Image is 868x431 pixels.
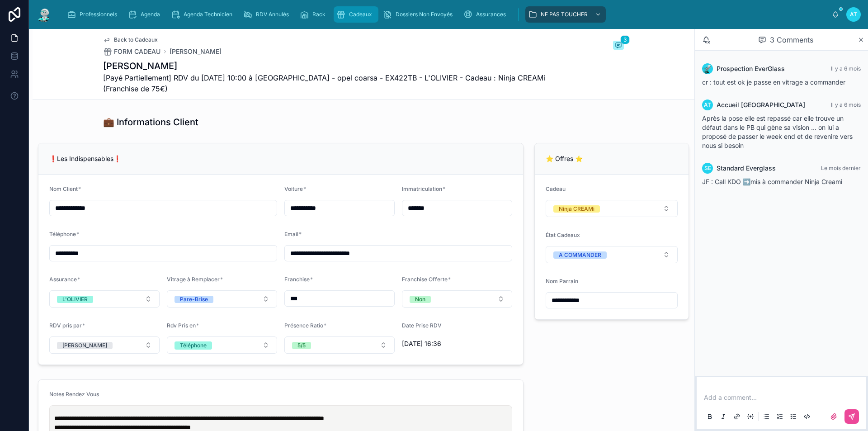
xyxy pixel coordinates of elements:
span: Standard Everglass [717,164,776,173]
button: Select Button [284,336,395,354]
span: JF : Call KDO ➡️mis à commander Ninja Creami [702,178,842,185]
a: Back to Cadeaux [103,36,158,43]
span: SE [704,165,711,172]
span: FORM CADEAU [114,47,160,56]
span: Cadeaux [349,11,372,18]
span: Après la pose elle est repassé car elle trouve un défaut dans le PB qui gène sa vision ... on lui... [702,114,853,149]
span: Cadeau [546,185,566,192]
span: Rdv Pris en [167,322,196,329]
a: Agenda Technicien [168,6,239,23]
div: Pare-Brise [180,296,208,303]
h1: [PERSON_NAME] [103,60,556,72]
span: Dossiers Non Envoyés [396,11,453,18]
span: Rack [312,11,325,18]
div: L'OLIVIER [62,296,88,303]
span: Agenda Technicien [184,11,232,18]
span: [DATE] 16:36 [402,339,512,348]
div: A COMMANDER [559,251,601,259]
h1: 💼 Informations Client [103,116,198,128]
button: Select Button [546,200,678,217]
a: Rack [297,6,332,23]
button: Select Button [167,290,277,308]
a: Professionnels [64,6,123,23]
img: App logo [36,7,52,22]
a: Dossiers Non Envoyés [380,6,459,23]
div: 5/5 [297,342,306,349]
a: RDV Annulés [241,6,295,23]
span: AT [850,11,857,18]
a: FORM CADEAU [103,47,160,56]
span: cr : tout est ok je passe en vitrage a commander [702,78,845,86]
span: RDV Annulés [256,11,289,18]
span: Prospection EverGlass [717,64,785,73]
div: Non [415,296,425,303]
span: Vitrage à Remplacer [167,276,220,283]
button: Select Button [402,290,512,308]
span: Notes Rendez Vous [49,391,99,398]
span: 3 [620,35,630,44]
span: Voiture [284,185,303,192]
button: Select Button [49,336,160,354]
div: scrollable content [60,5,832,24]
div: Ninja CREAMi [559,205,594,213]
span: ❗Les Indispensables❗ [49,155,121,162]
div: [PERSON_NAME] [62,342,107,349]
span: ⭐ Offres ⭐ [546,155,583,162]
button: Select Button [167,336,277,354]
span: Email [284,231,298,237]
span: NE PAS TOUCHER [541,11,588,18]
span: Il y a 6 mois [831,65,861,72]
span: 3 Comments [770,34,813,45]
span: Agenda [141,11,160,18]
a: NE PAS TOUCHER [525,6,606,23]
span: Le mois dernier [821,165,861,171]
span: Téléphone [49,231,76,237]
button: Select Button [49,290,160,308]
span: Date Prise RDV [402,322,442,329]
div: Téléphone [180,341,207,350]
span: Back to Cadeaux [114,36,158,43]
span: Assurance [49,276,77,283]
a: Agenda [125,6,166,23]
button: Select Button [546,246,678,263]
a: Cadeaux [334,6,378,23]
a: [PERSON_NAME] [170,47,222,56]
span: Professionnels [80,11,117,18]
span: Il y a 6 mois [831,101,861,108]
span: Franchise [284,276,310,283]
span: Accueil [GEOGRAPHIC_DATA] [717,100,805,109]
span: AT [704,101,711,109]
span: [Payé Partiellement] RDV du [DATE] 10:00 à [GEOGRAPHIC_DATA] - opel coarsa - EX422TB - L'OLIVIER ... [103,72,556,94]
button: 3 [613,41,624,52]
span: État Cadeaux [546,232,580,238]
span: Nom Parrain [546,278,578,284]
span: Présence Ratio [284,322,323,329]
span: Franchise Offerte [402,276,448,283]
a: Assurances [461,6,512,23]
span: Assurances [476,11,506,18]
span: Nom Client [49,185,78,192]
span: Immatriculation [402,185,442,192]
span: RDV pris par [49,322,82,329]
